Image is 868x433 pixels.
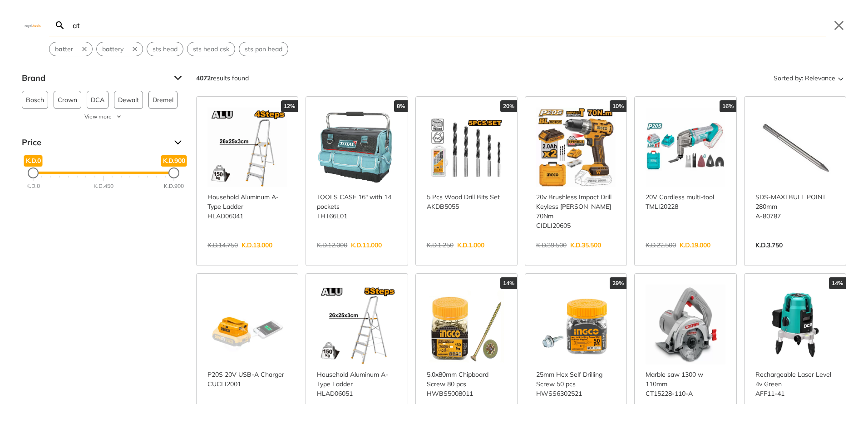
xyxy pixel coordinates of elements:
svg: Remove suggestion: batter [80,45,89,53]
svg: Remove suggestion: battery [131,45,139,53]
strong: 4072 [196,74,211,82]
div: Suggestion: battery [96,42,143,56]
div: K.D.0 [26,182,40,190]
div: Minimum Price [28,167,39,178]
div: Suggestion: batter [49,42,93,56]
div: 8% [394,100,408,112]
span: DCA [91,91,104,108]
div: 16% [720,100,736,112]
div: 20% [500,100,517,112]
button: Bosch [22,91,48,109]
button: Select suggestion: sts pan head [239,42,288,56]
button: Crown [54,91,81,109]
span: b tery [102,44,123,54]
button: Dewalt [114,91,143,109]
button: Select suggestion: sts head csk [187,42,235,56]
span: Bosch [26,91,44,108]
span: Brand [22,71,167,85]
div: 29% [610,277,626,289]
button: Select suggestion: batter [49,42,79,56]
button: Select suggestion: sts head [147,42,183,56]
div: K.D.450 [94,182,113,190]
button: DCA [87,91,108,109]
span: Price [22,135,167,150]
span: Dremel [153,91,173,108]
svg: Search [54,20,65,31]
img: Close [22,23,44,27]
div: 10% [610,100,626,112]
div: 12% [281,100,298,112]
span: Crown [58,91,77,108]
div: 14% [500,277,517,289]
span: sts pan head [245,44,282,54]
button: Close [832,18,846,33]
div: 14% [829,277,846,289]
button: Dremel [148,91,178,109]
span: Relevance [805,71,835,85]
strong: at [106,45,112,53]
div: Suggestion: sts pan head [239,42,288,56]
span: sts head csk [193,44,229,54]
button: Remove suggestion: batter [79,42,92,56]
div: Suggestion: sts head [147,42,183,56]
div: Maximum Price [168,167,179,178]
div: results found [196,71,249,85]
span: b ter [55,44,73,54]
div: K.D.900 [164,182,184,190]
strong: at [59,45,65,53]
span: View more [84,113,112,121]
button: Sorted by:Relevance Sort [772,71,846,85]
button: Select suggestion: battery [97,42,129,56]
input: Search… [71,15,826,36]
button: View more [22,113,185,121]
svg: Sort [835,73,846,84]
span: sts head [153,44,178,54]
div: Suggestion: sts head csk [187,42,235,56]
button: Remove suggestion: battery [129,42,143,56]
span: Dewalt [118,91,139,108]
